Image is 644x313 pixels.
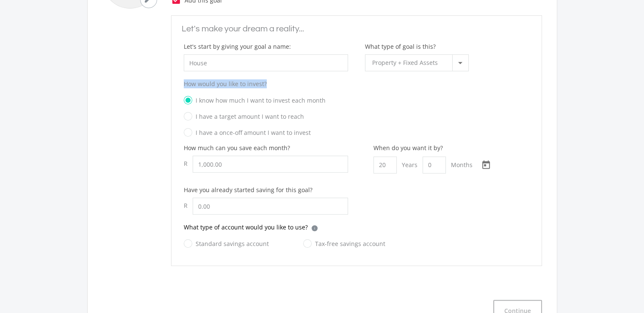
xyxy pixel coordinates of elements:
[397,156,423,173] div: Years
[478,156,495,173] button: Open calendar
[184,95,326,106] label: I know how much I want to invest each month
[184,127,311,138] label: I have a once-off amount I want to invest
[184,42,291,51] label: Let's start by giving your goal a name:
[372,59,438,67] span: Property + Fixed Assets
[373,143,472,152] div: When do you want it by?
[184,238,269,249] label: Standard savings account
[184,111,304,122] label: I have a target amount I want to reach
[184,156,193,171] div: R
[303,238,385,249] label: Tax-free savings account
[446,156,478,173] div: Months
[423,156,446,173] input: Months
[373,156,397,173] input: Years
[365,42,436,51] label: What type of goal is this?
[184,198,193,213] div: R
[184,79,529,88] p: How would you like to invest?
[312,225,318,231] div: i
[182,22,531,35] p: Let's make your dream a reality...
[184,223,308,232] p: What type of account would you like to use?
[184,143,290,152] label: How much can you save each month?
[193,156,348,173] input: 0.00
[193,198,348,215] input: 0.00
[184,185,312,194] label: Have you already started saving for this goal?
